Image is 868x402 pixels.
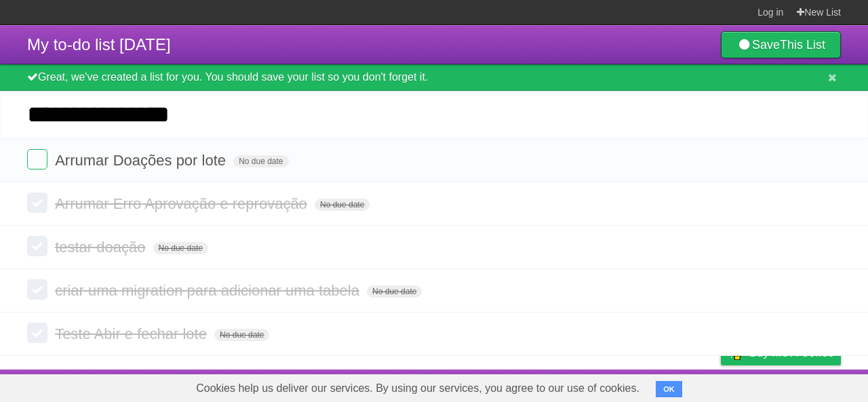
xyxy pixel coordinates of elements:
[55,282,363,299] span: criar uma migration para adicionar uma tabela
[721,31,841,58] a: SaveThis List
[55,325,210,342] span: Teste Abir e fechar lote
[27,323,47,343] label: Done
[315,199,370,211] span: No due date
[55,239,149,256] span: testar doação
[233,155,288,167] span: No due date
[540,373,569,399] a: About
[27,279,47,300] label: Done
[657,373,687,399] a: Terms
[27,236,47,256] label: Done
[214,329,269,341] span: No due date
[585,373,640,399] a: Developers
[55,152,229,169] span: Arrumar Doações por lote
[27,35,171,54] span: My to-do list [DATE]
[27,149,47,169] label: Done
[703,373,738,399] a: Privacy
[367,285,422,298] span: No due date
[153,242,208,254] span: No due date
[656,381,682,397] button: OK
[755,373,841,399] a: Suggest a feature
[27,193,47,213] label: Done
[55,195,311,212] span: Arrumar Erro Aprovação e reprovação
[749,341,834,365] span: Buy me a coffee
[780,38,825,52] b: This List
[182,375,653,402] span: Cookies help us deliver our services. By using our services, you agree to our use of cookies.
